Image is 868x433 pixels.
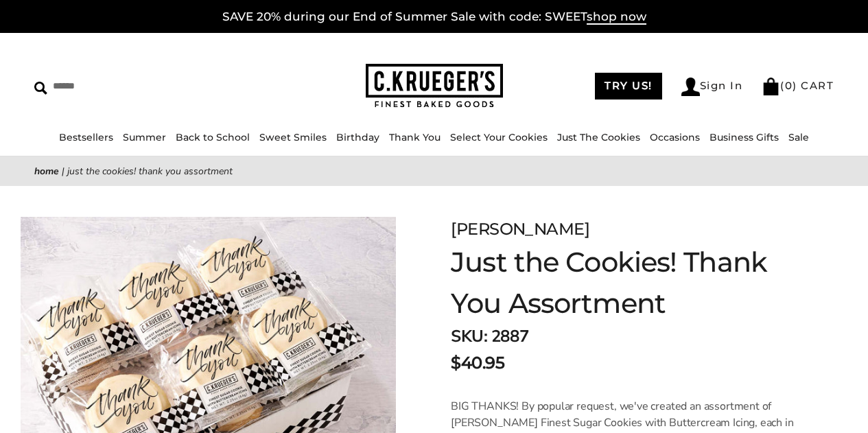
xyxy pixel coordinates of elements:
a: Select Your Cookies [450,131,548,143]
a: SAVE 20% during our End of Summer Sale with code: SWEETshop now [222,10,646,25]
a: Summer [123,131,166,143]
img: C.KRUEGER'S [366,64,503,108]
a: Bestsellers [59,131,113,143]
a: Sale [788,131,809,143]
img: Bag [762,78,780,95]
a: Sweet Smiles [259,131,327,143]
input: Search [34,75,218,97]
a: Home [34,165,59,178]
a: Business Gifts [709,131,779,143]
a: (0) CART [762,79,834,92]
div: [PERSON_NAME] [451,217,799,242]
a: Thank You [389,131,441,143]
img: Account [681,78,700,96]
a: Back to School [176,131,250,143]
a: TRY US! [595,73,662,100]
nav: breadcrumbs [34,163,834,179]
span: Just the Cookies! Thank You Assortment [67,165,233,178]
a: Occasions [650,131,700,143]
h1: Just the Cookies! Thank You Assortment [451,242,799,324]
span: $40.95 [451,351,504,375]
strong: SKU: [451,325,487,347]
img: Search [34,82,47,95]
span: 2887 [491,325,528,347]
span: shop now [587,10,646,25]
a: Just The Cookies [557,131,640,143]
a: Birthday [336,131,379,143]
span: 0 [785,79,793,92]
a: Sign In [681,78,743,96]
span: | [62,165,64,178]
